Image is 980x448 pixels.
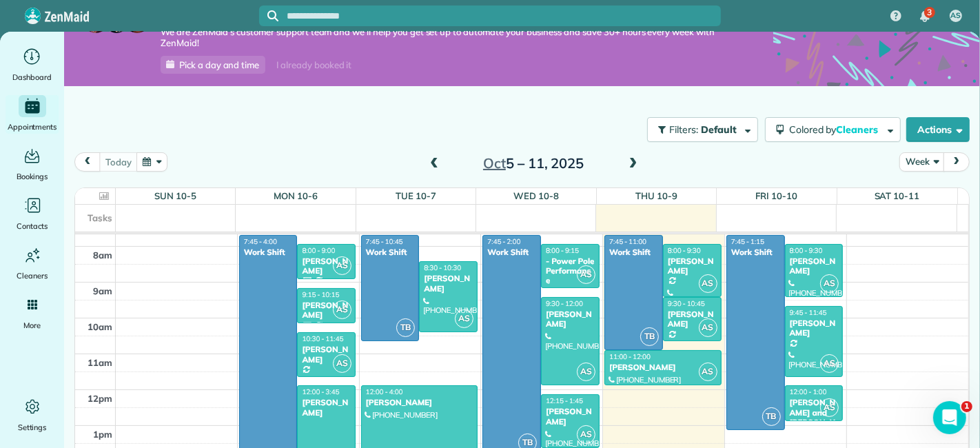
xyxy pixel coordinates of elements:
[6,145,59,183] a: Bookings
[647,117,758,142] button: Filters: Default
[396,190,436,201] a: Tue 10-7
[640,327,659,346] span: TB
[790,308,827,317] span: 9:45 - 11:45
[366,387,403,396] span: 12:00 - 4:00
[396,318,415,337] span: TB
[17,170,48,183] span: Bookings
[301,301,351,320] div: [PERSON_NAME]
[302,246,335,255] span: 8:00 - 9:00
[837,123,881,136] span: Cleaners
[755,190,797,201] a: Fri 10-10
[243,247,294,257] div: Work Shift
[365,398,473,407] div: [PERSON_NAME]
[302,387,339,396] span: 12:00 - 3:45
[74,152,101,171] button: prev
[635,190,677,201] a: Thu 10-9
[668,246,701,255] span: 8:00 - 9:30
[154,190,196,201] a: Sun 10-5
[88,357,112,368] span: 11am
[789,256,839,276] div: [PERSON_NAME]
[899,152,944,171] button: Week
[699,363,717,381] span: AS
[640,117,758,142] a: Filters: Default
[6,45,59,84] a: Dashboard
[161,56,265,74] a: Pick a day and time
[670,123,699,136] span: Filters:
[12,70,52,84] span: Dashboard
[790,246,823,255] span: 8:00 - 9:30
[609,363,717,372] div: [PERSON_NAME]
[93,429,112,440] span: 1pm
[546,299,583,308] span: 9:30 - 12:00
[609,247,659,257] div: Work Shift
[423,274,473,294] div: [PERSON_NAME]
[667,256,717,276] div: [PERSON_NAME]
[333,354,351,373] span: AS
[6,194,59,233] a: Contacts
[609,237,646,246] span: 7:45 - 11:00
[301,256,351,276] div: [PERSON_NAME]
[93,285,112,296] span: 9am
[699,318,717,337] span: AS
[513,190,559,201] a: Wed 10-8
[17,269,48,283] span: Cleaners
[790,387,827,396] span: 12:00 - 1:00
[483,154,506,172] span: Oct
[731,237,764,246] span: 7:45 - 1:15
[701,123,737,136] span: Default
[18,420,47,434] span: Settings
[545,309,595,329] div: [PERSON_NAME]
[731,247,781,257] div: Work Shift
[487,247,537,257] div: Work Shift
[88,212,112,223] span: Tasks
[244,237,277,246] span: 7:45 - 4:00
[961,401,972,412] span: 1
[23,318,41,332] span: More
[161,26,732,50] span: We are ZenMaid’s customer support team and we’ll help you get set up to automate your business an...
[8,120,57,134] span: Appointments
[577,363,595,381] span: AS
[699,274,717,293] span: AS
[577,425,595,444] span: AS
[609,352,651,361] span: 11:00 - 12:00
[577,265,595,284] span: AS
[546,396,583,405] span: 12:15 - 1:45
[6,95,59,134] a: Appointments
[546,246,579,255] span: 8:00 - 9:15
[301,398,351,418] div: [PERSON_NAME]
[487,237,520,246] span: 7:45 - 2:00
[951,10,961,21] span: AS
[333,256,351,275] span: AS
[17,219,48,233] span: Contacts
[910,1,939,32] div: 3 unread notifications
[179,59,259,70] span: Pick a day and time
[6,244,59,283] a: Cleaners
[99,152,137,171] button: today
[6,396,59,434] a: Settings
[906,117,970,142] button: Actions
[333,301,351,319] span: AS
[765,117,901,142] button: Colored byCleaners
[88,393,112,404] span: 12pm
[545,256,595,286] div: - Power Pole Performance
[302,290,339,299] span: 9:15 - 10:15
[274,190,318,201] a: Mon 10-6
[927,7,932,18] span: 3
[789,123,883,136] span: Colored by
[762,407,781,426] span: TB
[668,299,705,308] span: 9:30 - 10:45
[455,309,473,328] span: AS
[93,250,112,261] span: 8am
[88,321,112,332] span: 10am
[789,318,839,338] div: [PERSON_NAME]
[259,10,278,21] button: Focus search
[789,398,839,438] div: [PERSON_NAME] and [PERSON_NAME]
[545,407,595,427] div: [PERSON_NAME]
[820,274,839,293] span: AS
[875,190,920,201] a: Sat 10-11
[447,156,620,171] h2: 5 – 11, 2025
[820,354,839,373] span: AS
[820,398,839,417] span: AS
[933,401,966,434] iframe: Intercom live chat
[268,57,360,74] div: I already booked it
